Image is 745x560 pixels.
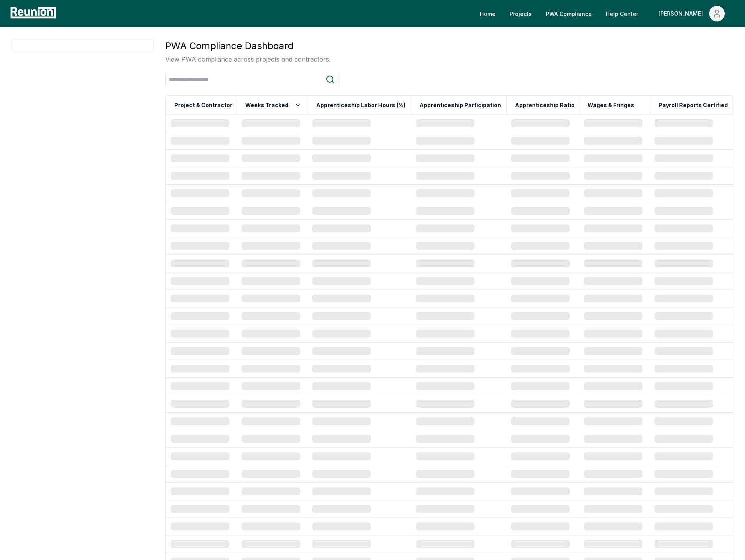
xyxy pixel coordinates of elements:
a: Help Center [600,6,644,21]
a: PWA Compliance [540,6,598,21]
button: [PERSON_NAME] [652,6,731,21]
button: Apprenticeship Participation [418,97,503,113]
button: Wages & Fringes [586,97,636,113]
button: Apprenticeship Labor Hours (%) [315,97,407,113]
button: Weeks Tracked [244,97,303,113]
button: Payroll Reports Certified [657,97,729,113]
button: Project & Contractor [173,97,234,113]
nav: Main [474,6,737,21]
a: Home [474,6,502,21]
h3: PWA Compliance Dashboard [165,39,331,53]
div: [PERSON_NAME] [658,6,706,21]
button: Apprenticeship Ratio [513,97,576,113]
a: Projects [503,6,538,21]
p: View PWA compliance across projects and contractors. [165,55,331,64]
